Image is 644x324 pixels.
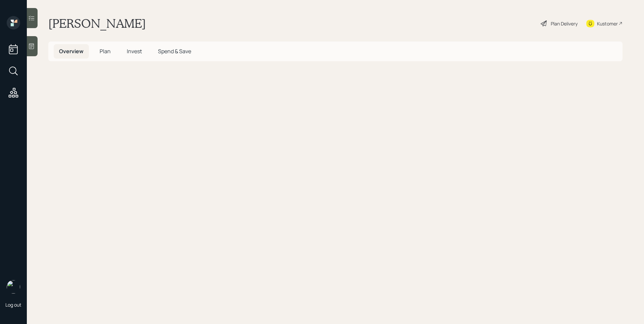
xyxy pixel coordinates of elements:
[551,20,578,27] div: Plan Delivery
[100,48,111,55] span: Plan
[127,48,142,55] span: Invest
[5,302,21,308] div: Log out
[59,48,84,55] span: Overview
[158,48,191,55] span: Spend & Save
[7,280,20,294] img: james-distasi-headshot.png
[597,20,618,27] div: Kustomer
[48,16,146,31] h1: [PERSON_NAME]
